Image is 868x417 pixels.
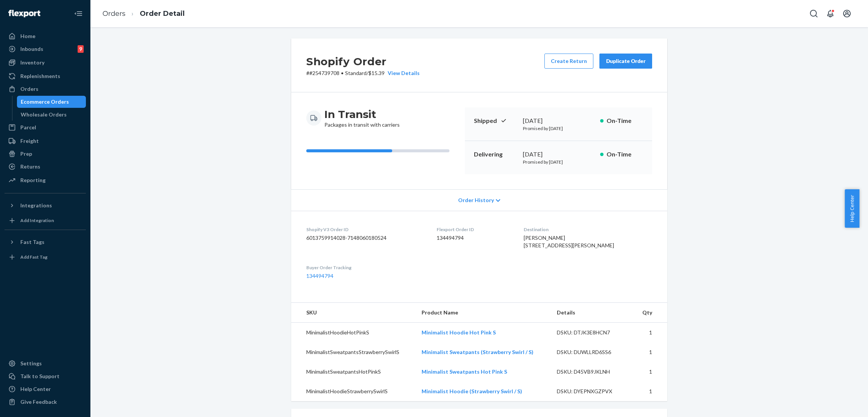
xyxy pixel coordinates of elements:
[839,6,854,21] button: Open account menu
[607,150,643,159] p: On-Time
[5,43,86,55] a: Inbounds9
[5,30,86,42] a: Home
[5,161,86,173] a: Returns
[20,85,38,93] div: Orders
[291,323,416,343] td: MinimalistHoodieHotPinkS
[557,348,628,356] div: DSKU: DUWLLRD6SS6
[422,368,507,375] a: Minimalist Sweatpants Hot Pink S
[20,176,46,184] div: Reporting
[20,217,54,224] div: Add Integration
[634,382,667,401] td: 1
[20,385,51,393] div: Help Center
[20,398,57,406] div: Give Feedback
[5,199,86,212] button: Integrations
[634,362,667,382] td: 1
[544,54,593,69] button: Create Return
[551,303,634,323] th: Details
[20,137,39,145] div: Freight
[291,342,416,362] td: MinimalistSweatpantsStrawberrySwirlS
[17,109,86,121] a: Wholesale Orders
[324,107,400,121] h3: In Transit
[5,148,86,160] a: Prep
[20,373,60,380] div: Talk to Support
[20,202,52,209] div: Integrations
[5,135,86,147] a: Freight
[416,303,551,323] th: Product Name
[20,254,47,260] div: Add Fast Tag
[437,234,512,242] dd: 134494794
[324,107,400,129] div: Packages in transit with carriers
[78,45,84,53] div: 9
[20,360,42,367] div: Settings
[5,396,86,408] button: Give Feedback
[20,45,43,53] div: Inbounds
[606,57,646,65] div: Duplicate Order
[71,6,86,21] button: Close Navigation
[422,329,496,336] a: Minimalist Hoodie Hot Pink S
[5,121,86,133] a: Parcel
[291,382,416,401] td: MinimalistHoodieStrawberrySwirlS
[306,69,420,77] p: # #254739708 / $15.39
[523,117,594,125] div: [DATE]
[458,196,494,204] span: Order History
[20,238,44,246] div: Fast Tags
[557,329,628,336] div: DSKU: DTJK3E8HCN7
[634,323,667,343] td: 1
[20,32,35,40] div: Home
[5,251,86,263] a: Add Fast Tag
[5,215,86,227] a: Add Integration
[607,117,643,125] p: On-Time
[306,226,425,233] dt: Shopify V3 Order ID
[557,368,628,376] div: DSKU: D45VB9JKLNH
[21,98,69,106] div: Ecommerce Orders
[523,159,594,165] p: Promised by [DATE]
[341,70,344,76] span: •
[306,54,420,69] h2: Shopify Order
[385,69,420,77] button: View Details
[20,124,36,131] div: Parcel
[306,273,333,279] a: 134494794
[422,388,522,394] a: Minimalist Hoodie (Strawberry Swirl / S)
[345,70,367,76] span: Standard
[524,235,614,248] span: [PERSON_NAME] [STREET_ADDRESS][PERSON_NAME]
[437,226,512,233] dt: Flexport Order ID
[474,150,517,159] p: Delivering
[5,357,86,369] a: Settings
[557,388,628,395] div: DSKU: DYEPNXGZPVX
[523,125,594,132] p: Promised by [DATE]
[5,370,86,382] a: Talk to Support
[5,70,86,82] a: Replenishments
[306,264,425,271] dt: Buyer Order Tracking
[306,234,425,242] dd: 6013759914028-7148060180524
[20,163,40,170] div: Returns
[5,236,86,248] button: Fast Tags
[422,349,533,355] a: Minimalist Sweatpants (Strawberry Swirl / S)
[634,342,667,362] td: 1
[599,54,652,69] button: Duplicate Order
[102,9,125,18] a: Orders
[523,150,594,159] div: [DATE]
[20,150,32,158] div: Prep
[5,174,86,186] a: Reporting
[5,57,86,69] a: Inventory
[21,111,67,118] div: Wholesale Orders
[845,189,859,228] button: Help Center
[17,96,86,108] a: Ecommerce Orders
[806,6,821,21] button: Open Search Box
[5,83,86,95] a: Orders
[291,303,416,323] th: SKU
[20,59,44,66] div: Inventory
[20,72,60,80] div: Replenishments
[96,3,191,25] ol: breadcrumbs
[823,6,838,21] button: Open notifications
[291,362,416,382] td: MinimalistSweatpantsHotPinkS
[5,383,86,395] a: Help Center
[140,9,185,18] a: Order Detail
[524,226,652,233] dt: Destination
[474,117,517,125] p: Shipped
[634,303,667,323] th: Qty
[8,10,40,17] img: Flexport logo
